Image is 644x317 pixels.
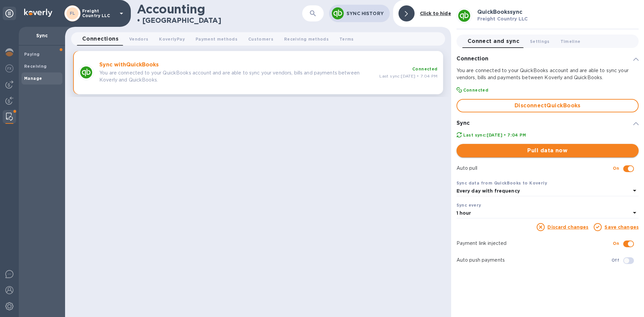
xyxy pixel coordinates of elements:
span: Timeline [560,38,581,45]
b: Freight Country LLC [477,16,528,21]
span: Terms [339,36,354,43]
b: Paying [24,52,40,57]
p: Payment link injected [457,240,613,247]
span: Vendors [129,36,148,43]
h1: Accounting [137,2,205,16]
span: Payment methods [196,36,237,43]
b: Click to hide [420,11,451,16]
b: FL [70,11,75,16]
img: Foreign exchange [5,64,13,72]
span: Receiving methods [284,36,329,43]
img: Logo [24,9,52,17]
p: Auto push payments [457,257,611,264]
a: Discard changes [547,224,588,230]
button: Pull data now [457,144,639,157]
h3: Sync [457,120,470,126]
b: Sync every [457,203,481,208]
p: You are connected to your QuickBooks account and are able to sync your vendors, bills and payment... [457,67,639,81]
b: Receiving [24,64,47,69]
p: Sync [24,32,60,39]
b: Connected [463,88,489,93]
span: Disconnect QuickBooks [463,102,633,110]
div: Sync [457,118,639,129]
span: Pull data now [462,147,633,155]
a: Save changes [604,224,639,230]
div: Connection [457,53,639,64]
span: Connect and sync [468,37,519,46]
p: Auto pull [457,165,613,172]
button: DisconnectQuickBooks [457,99,639,112]
span: Settings [530,38,550,45]
b: Off [611,258,619,263]
span: Customers [248,36,273,43]
b: QuickBooks sync [477,9,522,15]
b: 1 hour [457,210,471,216]
b: On [613,241,619,246]
p: You are connected to your QuickBooks account and are able to sync your vendors, bills and payment... [99,69,374,84]
b: Connected [412,66,438,71]
b: Every day with frequency [457,188,520,194]
b: Sync data from QuickBooks to Koverly [457,180,547,186]
span: KoverlyPay [159,36,184,43]
p: Sync History [346,10,384,17]
b: Sync with QuickBooks [99,61,159,68]
span: Connections [82,34,118,44]
b: Last sync: [DATE] • 7:04 PM [463,133,526,138]
h2: • [GEOGRAPHIC_DATA] [137,16,221,24]
h3: Connection [457,56,488,62]
b: On [613,166,619,171]
span: Last sync: [DATE] • 7:04 PM [379,73,437,78]
b: Manage [24,76,42,81]
p: Freight Country LLC [82,9,116,18]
